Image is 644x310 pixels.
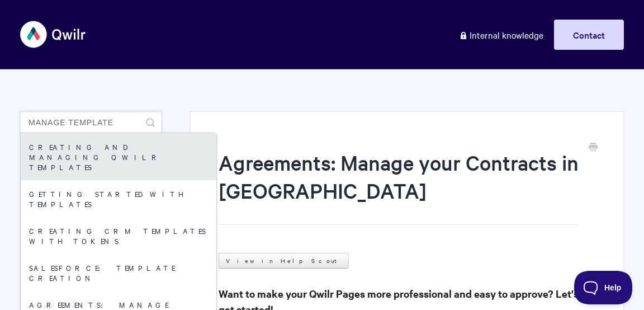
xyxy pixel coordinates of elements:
[589,142,598,154] a: Print this Article
[21,180,216,217] a: Getting started with Templates
[219,253,349,269] a: View in Help Scout
[20,13,87,55] img: Qwilr Help Center
[21,217,216,254] a: Creating CRM Templates with Tokens
[20,111,162,134] input: Search
[219,148,579,225] h1: Agreements: Manage your Contracts in [GEOGRAPHIC_DATA]
[554,20,624,50] a: Contact
[21,254,216,291] a: Salesforce: Template Creation
[451,20,552,50] a: Internal knowledge
[574,271,633,304] iframe: Toggle Customer Support
[21,133,216,180] a: Creating and managing Qwilr Templates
